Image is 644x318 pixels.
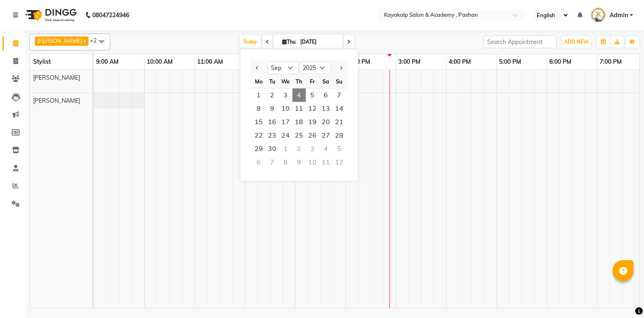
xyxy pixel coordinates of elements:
[265,89,279,102] div: Tuesday, September 2, 2025
[332,89,346,102] div: Sunday, September 7, 2025
[447,56,473,68] a: 4:00 PM
[37,37,82,44] span: [PERSON_NAME]
[279,115,292,129] div: Wednesday, September 17, 2025
[306,115,319,129] div: Friday, September 19, 2025
[610,11,628,20] span: Admin
[306,102,319,115] div: Friday, September 12, 2025
[292,102,306,115] span: 11
[332,102,346,115] span: 14
[265,129,279,142] span: 23
[562,36,591,48] button: ADD NEW
[319,102,332,115] span: 13
[292,115,306,129] div: Thursday, September 18, 2025
[319,129,332,142] div: Saturday, September 27, 2025
[292,115,306,129] span: 18
[306,75,319,88] div: Fr
[306,102,319,115] span: 12
[332,129,346,142] span: 28
[94,56,121,68] a: 9:00 AM
[332,142,346,156] div: Sunday, October 5, 2025
[609,284,636,310] iframe: chat widget
[252,129,265,142] div: Monday, September 22, 2025
[252,129,265,142] span: 22
[319,102,332,115] div: Saturday, September 13, 2025
[265,102,279,115] span: 9
[292,129,306,142] span: 25
[280,39,298,45] span: Thu
[92,3,129,27] b: 08047224946
[252,115,265,129] div: Monday, September 15, 2025
[306,89,319,102] span: 5
[265,129,279,142] div: Tuesday, September 23, 2025
[332,89,346,102] span: 7
[319,156,332,169] div: Saturday, October 11, 2025
[252,102,265,115] div: Monday, September 8, 2025
[195,56,225,68] a: 11:00 AM
[306,129,319,142] span: 26
[265,89,279,102] span: 2
[319,75,332,88] div: Sa
[591,8,605,22] img: Admin
[279,142,292,156] div: Wednesday, October 1, 2025
[332,129,346,142] div: Sunday, September 28, 2025
[306,115,319,129] span: 19
[292,102,306,115] div: Thursday, September 11, 2025
[265,115,279,129] div: Tuesday, September 16, 2025
[332,102,346,115] div: Sunday, September 14, 2025
[279,156,292,169] div: Wednesday, October 8, 2025
[299,62,331,74] select: Select year
[240,35,261,48] span: Today
[597,56,624,68] a: 7:00 PM
[252,115,265,129] span: 15
[319,115,332,129] span: 20
[265,75,279,88] div: Tu
[145,56,175,68] a: 10:00 AM
[298,36,340,48] input: 2025-09-04
[292,89,306,102] div: Thursday, September 4, 2025
[265,142,279,156] div: Tuesday, September 30, 2025
[319,89,332,102] span: 6
[292,156,306,169] div: Thursday, October 9, 2025
[306,142,319,156] div: Friday, October 3, 2025
[547,56,574,68] a: 6:00 PM
[279,129,292,142] div: Wednesday, September 24, 2025
[279,115,292,129] span: 17
[279,102,292,115] span: 10
[279,129,292,142] span: 24
[33,97,80,104] span: [PERSON_NAME]
[252,142,265,156] span: 29
[252,156,265,169] div: Monday, October 6, 2025
[483,35,557,48] input: Search Appointment
[319,89,332,102] div: Saturday, September 6, 2025
[497,56,523,68] a: 5:00 PM
[332,115,346,129] div: Sunday, September 21, 2025
[82,37,86,44] a: x
[332,115,346,129] span: 21
[279,75,292,88] div: We
[292,89,306,102] span: 4
[33,58,51,65] span: Stylist
[254,61,261,75] button: Previous month
[306,156,319,169] div: Friday, October 10, 2025
[252,102,265,115] span: 8
[292,142,306,156] div: Thursday, October 2, 2025
[279,102,292,115] div: Wednesday, September 10, 2025
[332,75,346,88] div: Su
[319,115,332,129] div: Saturday, September 20, 2025
[332,156,346,169] div: Sunday, October 12, 2025
[252,89,265,102] div: Monday, September 1, 2025
[319,129,332,142] span: 27
[265,156,279,169] div: Tuesday, October 7, 2025
[265,115,279,129] span: 16
[292,75,306,88] div: Th
[319,142,332,156] div: Saturday, October 4, 2025
[337,61,344,75] button: Next month
[306,129,319,142] div: Friday, September 26, 2025
[306,89,319,102] div: Friday, September 5, 2025
[564,39,589,45] span: ADD NEW
[267,62,299,74] select: Select month
[252,75,265,88] div: Mo
[396,56,423,68] a: 3:00 PM
[265,142,279,156] span: 30
[252,142,265,156] div: Monday, September 29, 2025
